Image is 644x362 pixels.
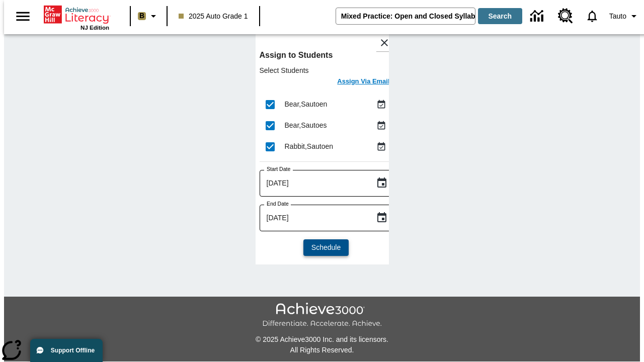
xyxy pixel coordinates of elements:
[134,7,164,25] button: Boost Class color is light brown. Change class color
[4,345,640,355] p: All Rights Reserved.
[256,30,389,264] div: lesson details
[579,3,605,29] a: Notifications
[262,303,382,328] img: Achieve3000 Differentiate Accelerate Achieve
[285,100,328,108] span: Bear , Sautoen
[285,120,374,131] div: Bear, Sautoes
[260,170,368,197] input: MMMM-DD-YYYY
[4,334,640,345] p: © 2025 Achieve3000 Inc. and its licensors.
[285,142,334,150] span: Rabbit , Sautoen
[524,3,552,30] a: Data Center
[80,25,109,31] span: NJ Edition
[51,347,95,354] span: Support Offline
[311,242,341,253] span: Schedule
[478,8,522,24] button: Search
[179,11,248,22] span: 2025 Auto Grade 1
[44,4,109,31] div: Home
[372,208,392,228] button: Choose date, selected date is Aug 14, 2025
[285,121,327,129] span: Bear , Sautoes
[336,8,475,24] input: search field
[285,99,374,110] div: Bear, Sautoen
[267,165,290,173] label: Start Date
[260,48,393,62] h6: Assign to Students
[552,3,579,30] a: Resource Center, Will open in new tab
[285,141,374,152] div: Rabbit, Sautoen
[337,76,389,87] h6: Assign Via Email
[303,239,349,256] button: Schedule
[374,118,389,133] button: Assigned Aug 11 to Aug 11
[605,7,644,25] button: Profile/Settings
[374,97,389,112] button: Assigned Aug 11 to Aug 11
[260,65,393,75] p: Select Students
[30,339,103,362] button: Support Offline
[139,10,144,22] span: B
[44,5,109,25] a: Home
[376,34,393,51] button: Close
[609,11,626,22] span: Tauto
[260,205,368,231] input: MMMM-DD-YYYY
[334,75,392,90] button: Assign Via Email
[8,2,38,31] button: Open side menu
[267,200,289,208] label: End Date
[372,173,392,193] button: Choose date, selected date is Aug 14, 2025
[374,139,389,154] button: Assigned Aug 11 to Aug 11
